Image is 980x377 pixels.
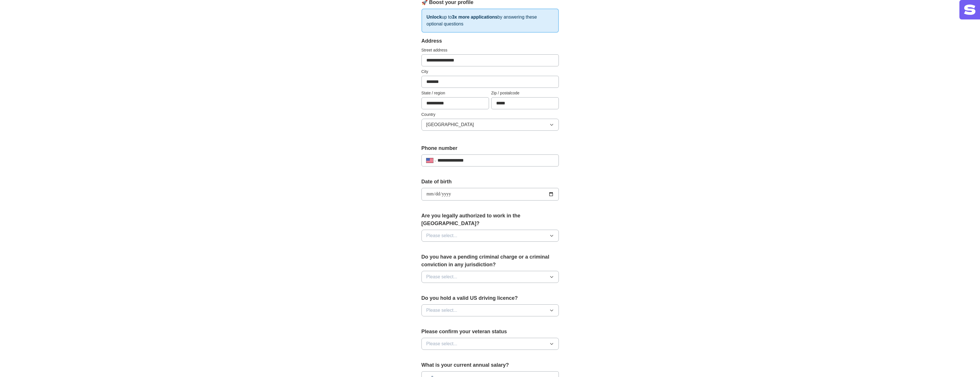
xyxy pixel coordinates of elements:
[421,304,559,316] button: Please select...
[421,47,559,53] label: Street address
[452,15,497,19] strong: 3x more applications
[421,338,559,350] button: Please select...
[421,212,559,227] label: Are you legally authorized to work in the [GEOGRAPHIC_DATA]?
[421,294,559,302] label: Do you hold a valid US driving licence?
[426,307,458,314] span: Please select...
[421,69,559,75] label: City
[421,9,559,33] p: up to by answering these optional questions
[426,232,458,239] span: Please select...
[426,340,458,347] span: Please select...
[421,361,559,369] label: What is your current annual salary?
[421,253,559,269] label: Do you have a pending criminal charge or a criminal conviction in any jurisdiction?
[421,119,559,131] button: [GEOGRAPHIC_DATA]
[421,90,489,96] label: State / region
[421,37,559,45] div: Address
[427,15,442,19] strong: Unlock
[421,112,559,118] label: Country
[421,230,559,242] button: Please select...
[421,328,559,336] label: Please confirm your veteran status
[426,121,474,128] span: [GEOGRAPHIC_DATA]
[421,144,559,152] label: Phone number
[421,271,559,283] button: Please select...
[421,178,559,186] label: Date of birth
[426,273,458,280] span: Please select...
[491,90,559,96] label: Zip / postalcode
